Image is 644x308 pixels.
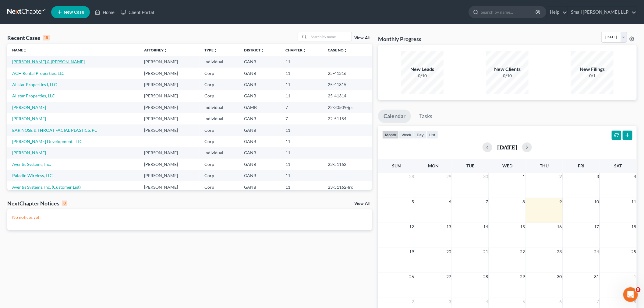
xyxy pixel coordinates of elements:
[614,163,622,168] span: Sat
[281,147,323,159] td: 11
[571,66,614,73] div: New Filings
[118,7,157,18] a: Client Portal
[631,198,637,205] span: 11
[239,102,281,113] td: GAMB
[466,163,474,168] span: Tue
[571,73,614,79] div: 0/1
[200,56,239,67] td: Individual
[239,159,281,170] td: GANB
[12,214,367,220] p: No notices yet!
[323,181,372,193] td: 23-51162-lrc
[323,79,372,90] td: 25-41315
[303,49,306,52] i: unfold_more
[139,147,200,159] td: [PERSON_NAME]
[239,136,281,147] td: GANB
[281,102,323,113] td: 7
[200,170,239,181] td: Corp
[593,223,600,230] span: 17
[200,68,239,79] td: Corp
[239,90,281,102] td: GANB
[486,66,529,73] div: New Clients
[12,59,85,64] a: [PERSON_NAME] & [PERSON_NAME]
[12,184,81,190] a: Aventis Systems, Inc. (Customer List)
[12,48,27,52] a: Nameunfold_more
[7,34,50,41] div: Recent Cases
[481,6,536,18] input: Search by name...
[568,7,636,18] a: Small [PERSON_NAME], LLP
[200,113,239,124] td: Individual
[409,173,415,180] span: 28
[323,90,372,102] td: 25-41314
[12,162,51,167] a: Aventis Systems, Inc.
[578,163,584,168] span: Fri
[411,198,415,205] span: 5
[540,163,549,168] span: Thu
[239,147,281,159] td: GANB
[12,150,46,155] a: [PERSON_NAME]
[281,113,323,124] td: 7
[378,110,411,123] a: Calendar
[483,248,489,255] span: 21
[12,105,46,110] a: [PERSON_NAME]
[409,248,415,255] span: 19
[522,198,526,205] span: 8
[260,49,264,52] i: unfold_more
[446,248,452,255] span: 20
[520,273,526,280] span: 29
[200,79,239,90] td: Corp
[281,90,323,102] td: 11
[547,7,567,18] a: Help
[486,73,529,79] div: 0/10
[631,248,637,255] span: 25
[520,223,526,230] span: 15
[354,201,370,206] a: View All
[281,181,323,193] td: 11
[281,124,323,136] td: 11
[446,273,452,280] span: 27
[382,131,399,139] button: month
[285,48,306,52] a: Chapterunfold_more
[401,66,444,73] div: New Leads
[200,102,239,113] td: Individual
[281,56,323,67] td: 11
[497,144,517,150] h2: [DATE]
[139,56,200,67] td: [PERSON_NAME]
[23,49,27,52] i: unfold_more
[309,32,352,41] input: Search by name...
[399,131,414,139] button: week
[448,298,452,305] span: 3
[239,113,281,124] td: GANB
[200,124,239,136] td: Corp
[12,139,83,144] a: [PERSON_NAME] Development I LLC
[281,136,323,147] td: 11
[522,298,526,305] span: 5
[446,223,452,230] span: 13
[144,48,167,52] a: Attorneyunfold_more
[281,68,323,79] td: 11
[204,48,217,52] a: Typeunfold_more
[559,298,563,305] span: 6
[414,131,426,139] button: day
[448,198,452,205] span: 6
[428,163,439,168] span: Mon
[401,73,444,79] div: 0/10
[239,68,281,79] td: GANB
[409,223,415,230] span: 12
[596,298,600,305] span: 7
[239,170,281,181] td: GANB
[323,102,372,113] td: 22-30509-jps
[200,90,239,102] td: Corp
[631,223,637,230] span: 18
[281,79,323,90] td: 11
[593,248,600,255] span: 24
[200,159,239,170] td: Corp
[239,124,281,136] td: GANB
[483,273,489,280] span: 28
[633,173,637,180] span: 4
[164,49,167,52] i: unfold_more
[522,173,526,180] span: 1
[593,198,600,205] span: 10
[139,181,200,193] td: [PERSON_NAME]
[139,170,200,181] td: [PERSON_NAME]
[483,223,489,230] span: 14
